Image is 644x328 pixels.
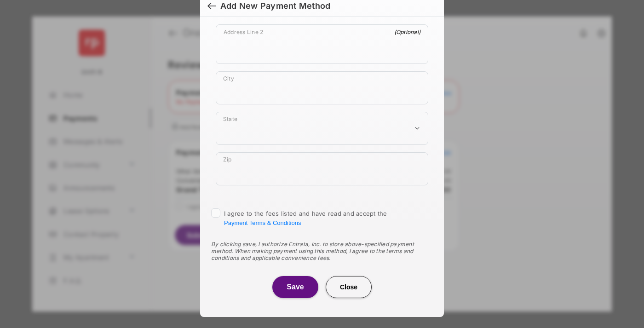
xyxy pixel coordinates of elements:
button: I agree to the fees listed and have read and accept the [224,219,301,226]
button: Save [272,276,318,298]
div: payment_method_screening[postal_addresses][postalCode] [216,152,428,185]
div: payment_method_screening[postal_addresses][administrativeArea] [216,112,428,145]
div: By clicking save, I authorize Entrata, Inc. to store above-specified payment method. When making ... [211,241,433,261]
div: payment_method_screening[postal_addresses][addressLine2] [216,24,428,64]
span: I agree to the fees listed and have read and accept the [224,210,387,226]
button: Close [326,276,372,298]
div: payment_method_screening[postal_addresses][locality] [216,71,428,104]
div: Add New Payment Method [220,1,330,11]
